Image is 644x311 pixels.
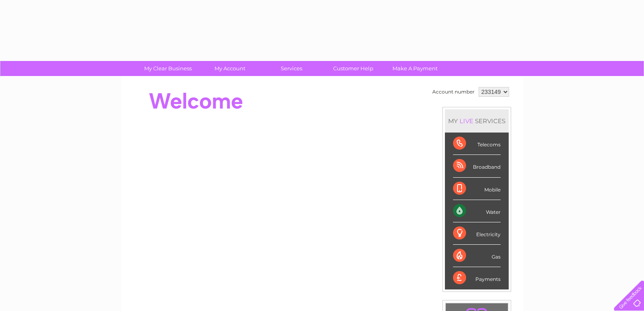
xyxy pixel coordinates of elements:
[453,133,501,155] div: Telecoms
[430,85,477,99] td: Account number
[258,61,325,76] a: Services
[453,245,501,267] div: Gas
[453,178,501,200] div: Mobile
[453,155,501,177] div: Broadband
[320,61,387,76] a: Customer Help
[382,61,449,76] a: Make A Payment
[453,200,501,222] div: Water
[134,61,202,76] a: My Clear Business
[453,222,501,245] div: Electricity
[458,117,475,125] div: LIVE
[196,61,263,76] a: My Account
[445,109,509,133] div: MY SERVICES
[453,267,501,289] div: Payments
